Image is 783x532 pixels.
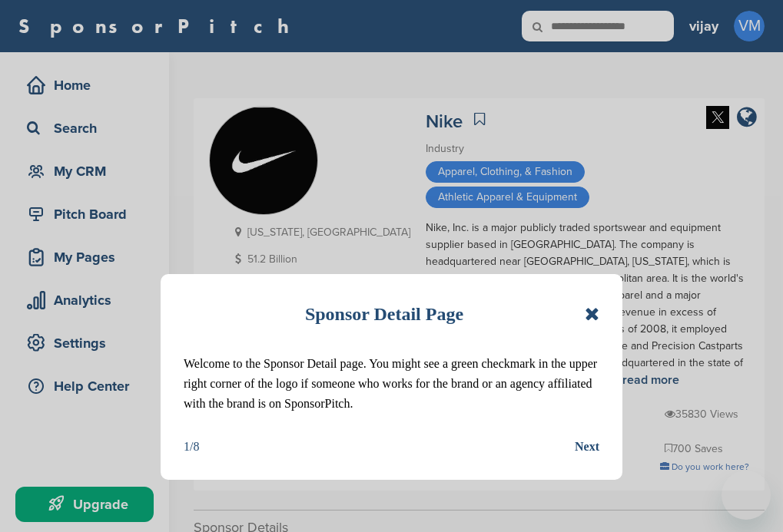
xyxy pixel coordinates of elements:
h1: Sponsor Detail Page [305,297,463,331]
button: Next [575,437,599,457]
div: 1/8 [184,437,199,457]
p: Welcome to the Sponsor Detail page. You might see a green checkmark in the upper right corner of ... [184,354,599,414]
iframe: Button to launch messaging window [722,471,771,520]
